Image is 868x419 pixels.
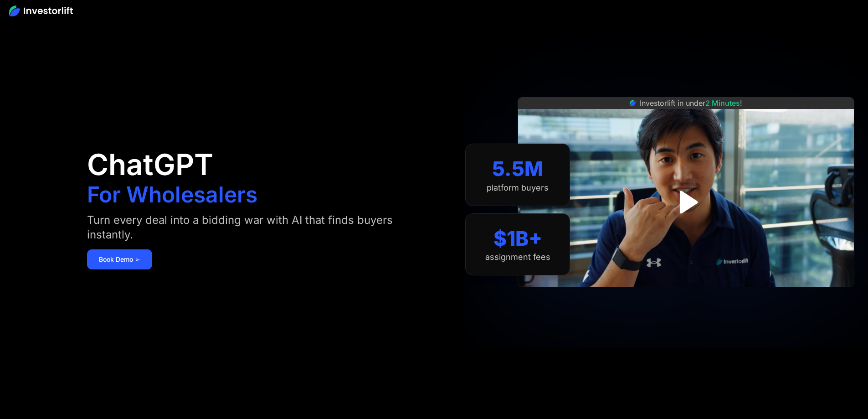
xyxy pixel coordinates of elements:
a: open lightbox [666,182,706,222]
div: $1B+ [493,227,542,251]
div: platform buyers [487,183,549,193]
span: 2 Minutes [705,98,740,108]
div: assignment fees [485,252,550,262]
h1: ChatGPT [87,150,213,179]
a: Book Demo ➢ [87,249,152,269]
div: Investorlift in under ! [640,98,742,109]
iframe: Customer reviews powered by Trustpilot [618,292,755,303]
h1: For Wholesalers [87,184,257,206]
div: Turn every deal into a bidding war with AI that finds buyers instantly. [87,213,416,242]
div: 5.5M [492,157,544,181]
